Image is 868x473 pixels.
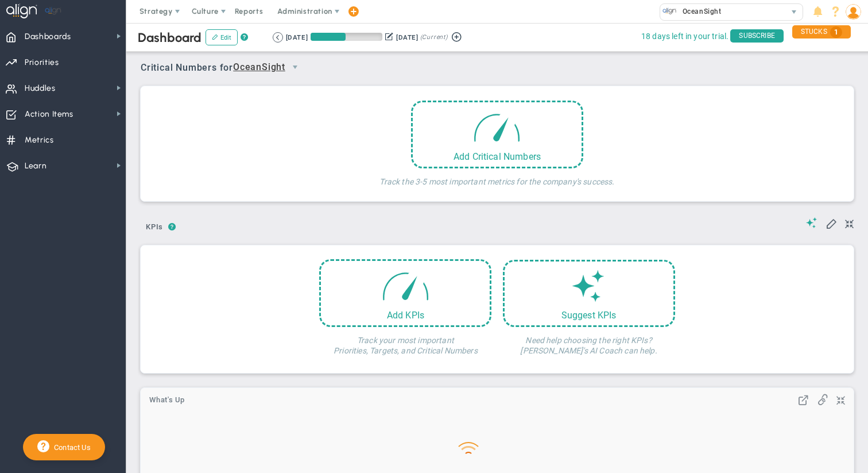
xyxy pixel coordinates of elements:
img: 204746.Person.photo [846,4,861,20]
span: Huddles [25,76,56,101]
button: Go to previous period [273,32,283,43]
span: Priorities [25,51,59,75]
span: Dashboard [138,30,201,45]
span: Dashboards [25,25,71,49]
div: [DATE] [396,32,418,43]
span: SUBSCRIBE [730,29,783,43]
span: select [285,57,305,77]
div: Suggest KPIs [505,310,673,321]
div: Period Progress: 49% Day 44 of 89 with 45 remaining. [311,33,382,41]
span: Administration [277,7,332,16]
h4: Track the 3-5 most important metrics for the company's success. [379,168,614,187]
span: OceanSight [677,4,722,19]
div: Add Critical Numbers [413,151,582,162]
span: select [786,4,803,20]
div: Add KPIs [321,310,490,321]
span: 18 days left in your trial. [641,29,728,44]
button: Edit [206,29,238,45]
div: [DATE] [286,32,308,43]
h4: Track your most important Priorities, Targets, and Critical Numbers [319,327,491,356]
span: Metrics [25,128,54,152]
span: Edit My KPIs [826,217,837,229]
span: Suggestions (AI Feature) [806,217,817,228]
span: Culture [192,7,219,16]
span: 1 [830,26,842,38]
span: Learn [25,154,46,178]
span: Action Items [25,102,73,126]
span: Strategy [139,7,173,16]
span: (Current) [420,32,448,43]
div: STUCKS [792,25,851,39]
span: Critical Numbers for [141,57,308,79]
h4: Need help choosing the right KPIs? [PERSON_NAME]'s AI Coach can help. [503,327,675,356]
img: 32760.Company.photo [662,4,677,18]
span: KPIs [141,218,168,236]
span: OceanSight [233,60,285,75]
button: KPIs [141,218,168,238]
span: Contact Us [49,443,91,452]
